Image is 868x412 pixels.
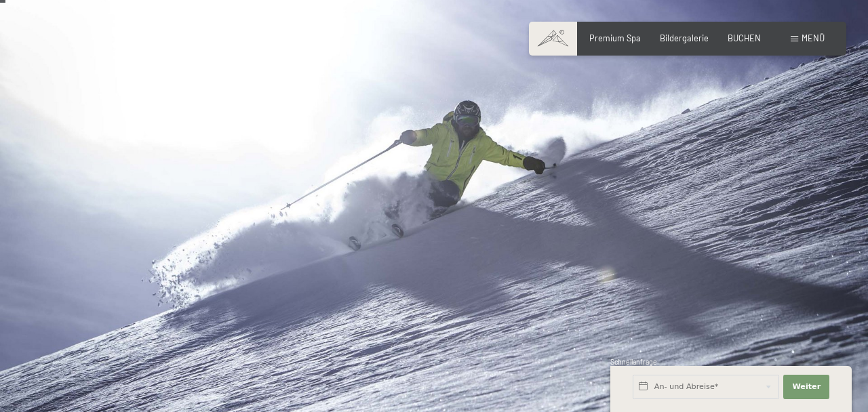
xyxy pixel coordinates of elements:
[728,33,761,43] a: BUCHEN
[802,33,825,43] span: Menü
[660,33,709,43] a: Bildergalerie
[792,382,821,392] span: Weiter
[783,375,829,399] button: Weiter
[610,358,657,366] span: Schnellanfrage
[589,33,641,43] a: Premium Spa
